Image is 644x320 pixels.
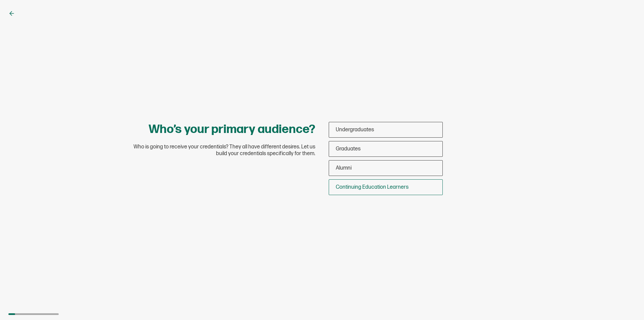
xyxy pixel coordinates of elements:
[127,144,315,157] span: Who is going to receive your credentials? They all have different desires. Let us build your cred...
[336,184,409,190] span: Continuing Education Learners
[336,165,352,171] span: Alumni
[336,127,374,133] span: Undergraduates
[336,146,361,152] span: Graduates
[610,288,644,320] iframe: Chat Widget
[149,122,315,137] h1: Who’s your primary audience?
